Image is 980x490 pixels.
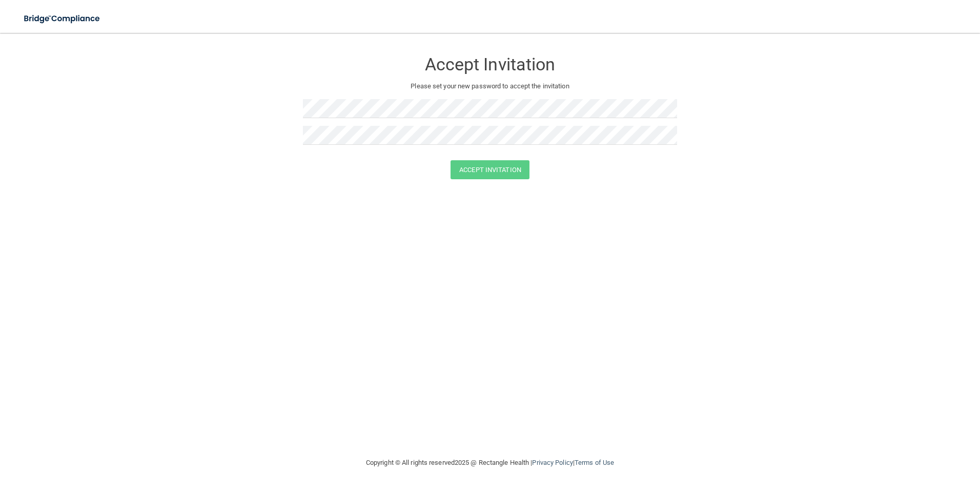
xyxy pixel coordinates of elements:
div: Copyright © All rights reserved 2025 @ Rectangle Health | | [303,446,677,479]
img: bridge_compliance_login_screen.278c3ca4.svg [15,8,110,29]
button: Accept Invitation [451,160,529,179]
a: Privacy Policy [532,459,573,466]
h3: Accept Invitation [303,55,677,74]
a: Terms of Use [575,459,614,466]
p: Please set your new password to accept the invitation [311,80,669,92]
